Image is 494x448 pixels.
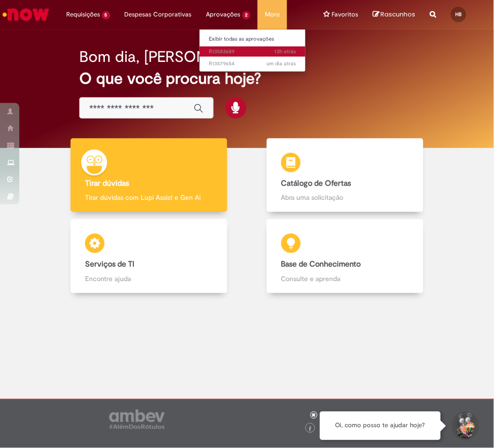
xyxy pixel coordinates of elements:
[209,60,296,68] span: R13579654
[281,259,361,269] b: Base de Conhecimento
[281,179,351,188] b: Catálogo de Ofertas
[51,219,247,293] a: Serviços de TI Encontre ajuda
[209,48,296,56] span: R13583689
[243,11,251,19] span: 2
[320,412,441,440] div: Oi, como posso te ajudar hoje?
[247,138,443,212] a: Catálogo de Ofertas Abra uma solicitação
[281,274,409,284] p: Consulte e aprenda
[267,60,296,67] span: um dia atrás
[66,10,100,19] span: Requisições
[85,193,213,202] p: Tirar dúvidas com Lupi Assist e Gen Ai
[450,412,479,441] button: Iniciar Conversa de Suporte
[85,179,129,188] b: Tirar dúvidas
[125,10,192,19] span: Despesas Corporativas
[456,11,462,17] span: HB
[281,193,409,202] p: Abra uma solicitação
[332,10,358,19] span: Favoritos
[275,48,296,55] span: 13h atrás
[206,10,241,19] span: Aprovações
[1,5,51,24] img: ServiceNow
[247,219,443,293] a: Base de Conhecimento Consulte e aprenda
[200,34,306,45] a: Exibir todas as aprovações
[275,48,296,55] time: 30/09/2025 21:04:46
[200,59,306,69] a: Aberto R13579654 :
[200,46,306,57] a: Aberto R13583689 :
[265,10,280,19] span: More
[51,138,247,212] a: Tirar dúvidas Tirar dúvidas com Lupi Assist e Gen Ai
[109,410,165,429] img: logo_footer_ambev_rotulo_gray.png
[373,10,416,19] a: No momento, sua lista de rascunhos tem 0 Itens
[85,259,134,269] b: Serviços de TI
[79,70,415,87] h2: O que você procura hoje?
[79,48,264,65] h2: Bom dia, [PERSON_NAME]
[267,60,296,67] time: 30/09/2025 08:14:28
[102,11,110,19] span: 5
[199,29,306,72] ul: Aprovações
[85,274,213,284] p: Encontre ajuda
[381,10,416,19] span: Rascunhos
[308,427,313,432] img: logo_footer_facebook.png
